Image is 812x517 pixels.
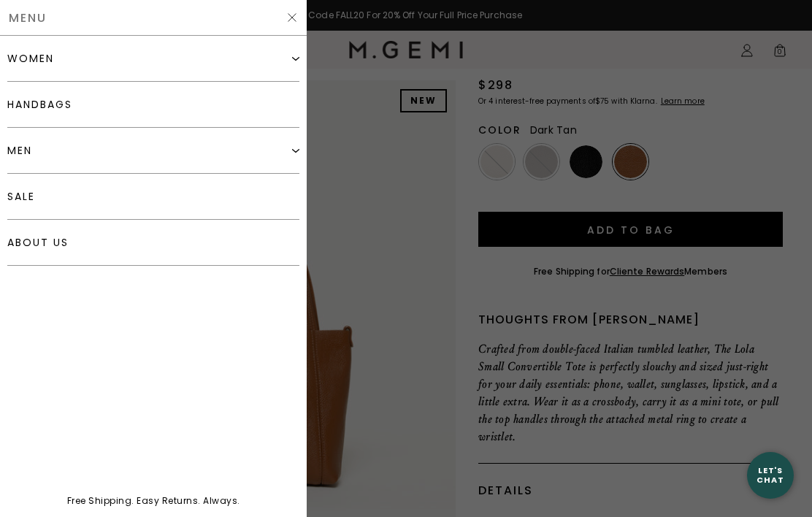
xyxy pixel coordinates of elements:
[7,82,299,128] a: handbags
[7,145,32,156] div: men
[292,55,299,62] img: Expand
[7,174,299,220] a: sale
[747,466,794,484] div: Let's Chat
[292,147,299,154] img: Expand
[9,12,47,23] span: Menu
[286,12,298,23] img: Hide Slider
[7,53,54,64] div: women
[7,220,299,266] a: about us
